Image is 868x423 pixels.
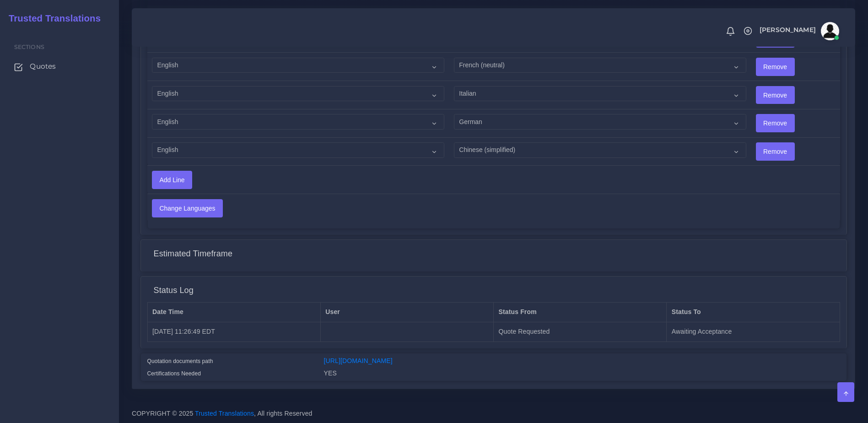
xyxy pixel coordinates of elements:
span: [PERSON_NAME] [760,27,816,33]
h4: Estimated Timeframe [154,249,233,259]
th: Date Time [147,302,320,322]
th: Status To [667,302,840,322]
input: Remove [756,87,794,104]
td: Awaiting Acceptance [667,322,840,342]
span: COPYRIGHT © 2025 [132,409,313,418]
input: Change Languages [152,200,222,217]
span: Quotes [30,61,56,71]
input: Remove [756,58,794,76]
td: Quote Requested [494,322,667,342]
th: Status From [494,302,667,322]
th: User [320,302,493,322]
label: Quotation documents path [147,357,213,365]
label: Certifications Needed [147,369,201,378]
span: Sections [14,43,44,50]
input: Add Line [152,171,192,189]
h2: Trusted Translations [2,13,101,24]
a: Trusted Translations [195,410,254,417]
a: [URL][DOMAIN_NAME] [324,357,393,364]
h4: Status Log [154,286,194,296]
a: Trusted Translations [2,11,101,26]
a: [PERSON_NAME]avatar [755,22,842,40]
a: Quotes [7,57,112,76]
input: Remove [756,143,794,160]
div: YES [317,369,847,381]
img: avatar [821,22,839,40]
span: , All rights Reserved [254,409,312,418]
td: [DATE] 11:26:49 EDT [147,322,320,342]
input: Remove [756,114,794,132]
